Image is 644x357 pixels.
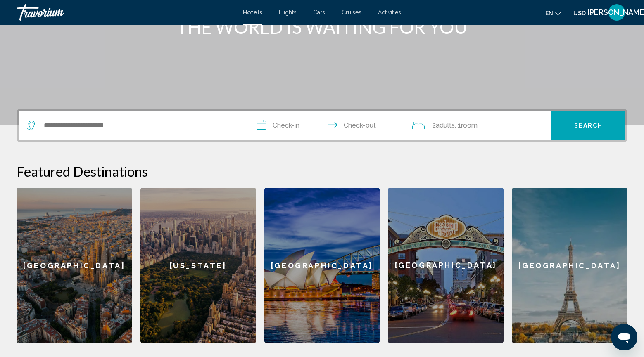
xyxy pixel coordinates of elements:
[512,188,627,343] a: [GEOGRAPHIC_DATA]
[455,120,478,131] span: , 1
[606,4,627,21] button: User Menu
[378,9,401,16] a: Activities
[279,9,297,16] a: Flights
[388,188,504,343] div: [GEOGRAPHIC_DATA]
[17,188,132,343] a: [GEOGRAPHIC_DATA]
[388,188,504,343] a: [GEOGRAPHIC_DATA]
[17,4,235,21] a: Travorium
[167,16,477,38] h1: THE WORLD IS WAITING FOR YOU
[573,7,594,19] button: Change currency
[342,9,361,16] a: Cruises
[545,10,553,17] span: en
[243,9,262,16] a: Hotels
[248,111,404,140] button: Check in and out dates
[436,121,455,129] span: Adults
[461,121,478,129] span: Room
[574,123,603,129] span: Search
[140,188,256,343] a: [US_STATE]
[19,111,625,140] div: Search widget
[551,111,625,140] button: Search
[313,9,325,16] a: Cars
[404,111,551,140] button: Travelers: 2 adults, 0 children
[573,10,586,17] span: USD
[17,163,627,180] h2: Featured Destinations
[545,7,561,19] button: Change language
[432,120,455,131] span: 2
[611,324,637,350] iframe: Button to launch messaging window
[264,188,380,343] a: [GEOGRAPHIC_DATA]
